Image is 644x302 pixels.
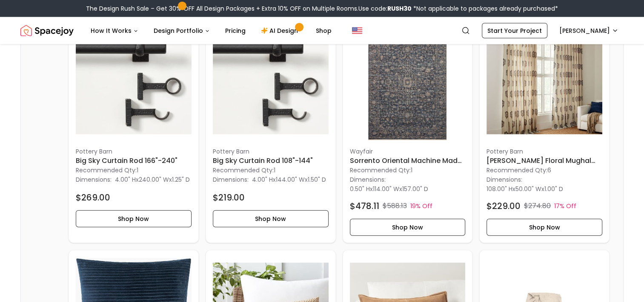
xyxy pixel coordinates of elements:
[544,185,563,193] span: 1.00" D
[350,185,370,193] span: 0.50" H
[218,22,252,39] a: Pricing
[352,26,362,36] img: United States
[213,210,329,227] button: Shop Now
[554,202,576,210] p: 17% Off
[252,175,326,184] p: x x
[487,24,602,140] img: Elinor Floral Mughal Linen Cotton Curtain-108" image
[350,174,386,185] p: Dimensions:
[76,156,192,166] h6: Big Sky Curtain Rod 166"-240"
[387,4,412,13] b: RUSH30
[213,192,245,203] h4: $219.00
[479,17,610,243] a: Elinor Floral Mughal Linen Cotton Curtain-108" imagePottery Barn[PERSON_NAME] Floral Mughal Linen...
[206,17,336,243] div: Big Sky Curtain Rod 108"-144"
[515,185,541,193] span: 50.00" W
[115,175,190,184] p: x x
[487,219,602,236] button: Shop Now
[252,175,273,184] span: 4.00" H
[69,17,199,243] a: Big Sky Curtain Rod 166"-240" imagePottery BarnBig Sky Curtain Rod 166"-240"Recommended Qty:1Dime...
[487,174,522,185] p: Dimensions:
[402,185,428,193] span: 157.00" D
[213,156,329,166] h6: Big Sky Curtain Rod 108"-144"
[84,22,338,39] nav: Main
[350,200,379,212] h4: $478.11
[213,166,329,174] p: Recommended Qty: 1
[76,174,112,185] p: Dimensions:
[213,24,329,140] img: Big Sky Curtain Rod 108"-144" image
[487,185,512,193] span: 108.00" H
[20,22,74,39] img: Spacejoy Logo
[147,22,217,39] button: Design Portfolio
[276,175,305,184] span: 144.00" W
[412,4,558,13] span: *Not applicable to packages already purchased*
[172,175,190,184] span: 1.25" D
[479,17,610,243] div: Elinor Floral Mughal Linen Cotton Curtain-108"
[350,156,466,166] h6: Sorrento Oriental Machine Made Power Loom Polyester Area Rug-9'6"x13'1"
[487,200,521,212] h4: $229.00
[76,166,192,174] p: Recommended Qty: 1
[254,22,307,39] a: AI Design
[309,22,338,39] a: Shop
[487,185,563,193] p: x x
[206,17,336,243] a: Big Sky Curtain Rod 108"-144" imagePottery BarnBig Sky Curtain Rod 108"-144"Recommended Qty:1Dime...
[213,147,329,156] p: Pottery Barn
[343,17,473,243] div: Sorrento Oriental Machine Made Power Loom Polyester Area Rug-9'6"x13'1"
[410,202,432,210] p: 19% Off
[213,174,249,185] p: Dimensions:
[524,201,551,211] p: $274.80
[20,17,624,44] nav: Global
[84,22,145,39] button: How It Works
[343,17,473,243] a: Sorrento Oriental Machine Made Power Loom Polyester Area Rug-9'6"x13'1" imageWayfairSorrento Orie...
[350,166,466,174] p: Recommended Qty: 1
[308,175,326,184] span: 1.50" D
[86,4,558,13] div: The Design Rush Sale – Get 30% OFF All Design Packages + Extra 10% OFF on Multiple Rooms.
[373,185,399,193] span: 114.00" W
[487,147,602,156] p: Pottery Barn
[76,210,192,227] button: Shop Now
[350,24,466,140] img: Sorrento Oriental Machine Made Power Loom Polyester Area Rug-9'6"x13'1" image
[350,147,466,156] p: Wayfair
[115,175,136,184] span: 4.00" H
[383,201,407,211] p: $588.13
[358,4,412,13] span: Use code:
[487,166,602,174] p: Recommended Qty: 6
[350,185,428,193] p: x x
[482,23,547,38] a: Start Your Project
[487,156,602,166] h6: [PERSON_NAME] Floral Mughal Linen Cotton Curtain-108"
[139,175,169,184] span: 240.00" W
[69,17,199,243] div: Big Sky Curtain Rod 166"-240"
[554,23,624,38] button: [PERSON_NAME]
[76,192,110,203] h4: $269.00
[76,147,192,156] p: Pottery Barn
[76,24,192,140] img: Big Sky Curtain Rod 166"-240" image
[350,219,466,236] button: Shop Now
[20,22,74,39] a: Spacejoy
